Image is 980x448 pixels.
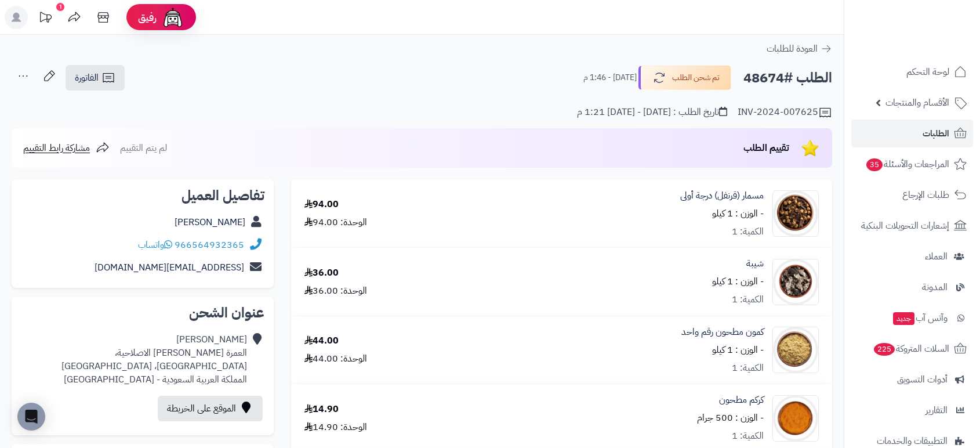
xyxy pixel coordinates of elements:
span: الأقسام والمنتجات [885,95,949,111]
div: الوحدة: 14.90 [304,421,367,434]
a: واتساب [138,238,172,252]
div: 44.00 [304,334,339,348]
img: _%D9%82%D8%B1%D9%86%D9%82%D9%84-90x90.jpg [773,190,818,237]
span: تقييم الطلب [743,141,789,155]
div: الكمية: 1 [732,362,764,375]
small: - الوزن : 1 كيلو [712,274,764,288]
h2: تفاصيل العميل [21,189,264,203]
span: المراجعات والأسئلة [865,156,949,172]
small: - الوزن : 1 كيلو [712,207,764,221]
span: وآتس آب [892,310,948,326]
div: الكمية: 1 [732,293,764,306]
a: الفاتورة [66,65,125,91]
div: 14.90 [304,403,339,416]
span: مشاركة رابط التقييم [23,141,90,155]
a: مشاركة رابط التقييم [23,141,110,155]
div: 36.00 [304,266,339,280]
img: 1628192322-Wormwood-90x90.jpg [773,259,818,305]
span: المدونة [922,279,948,295]
img: 1639894895-Turmeric%20Powder%202-90x90.jpg [773,395,818,442]
a: شيبة [746,257,764,270]
span: التقارير [925,402,948,418]
a: 966564932365 [175,238,244,252]
a: العودة للطلبات [767,42,832,56]
span: لم يتم التقييم [120,141,167,155]
span: أدوات التسويق [897,371,948,388]
span: لوحة التحكم [906,64,949,80]
a: الطلبات [851,120,973,147]
h2: عنوان الشحن [21,306,264,320]
span: 225 [874,343,895,356]
div: 1 [56,3,64,11]
span: السلات المتروكة [873,341,949,357]
div: Open Intercom Messenger [17,403,45,431]
div: INV-2024-007625 [738,106,832,120]
img: logo-2.png [901,29,969,53]
div: تاريخ الطلب : [DATE] - [DATE] 1:21 م [577,106,727,119]
div: الوحدة: 36.00 [304,284,367,298]
span: جديد [893,312,914,325]
a: [EMAIL_ADDRESS][DOMAIN_NAME] [95,261,244,274]
a: طلبات الإرجاع [851,181,973,209]
a: تحديثات المنصة [31,6,60,32]
a: وآتس آبجديد [851,304,973,332]
span: العملاء [925,248,948,265]
span: العودة للطلبات [767,42,818,56]
span: الفاتورة [75,71,99,85]
img: 1628250155-Cumin%20Powder-90x90.jpg [773,327,818,373]
div: الكمية: 1 [732,225,764,239]
a: لوحة التحكم [851,58,973,86]
a: مسمار (قرنفل) درجة أولى [680,189,764,203]
div: الوحدة: 94.00 [304,216,367,229]
span: 35 [866,158,883,171]
img: ai-face.png [161,6,184,29]
small: [DATE] - 1:46 م [583,72,637,84]
span: الطلبات [923,125,949,142]
a: إشعارات التحويلات البنكية [851,212,973,240]
a: السلات المتروكة225 [851,335,973,363]
small: - الوزن : 1 كيلو [712,343,764,357]
a: أدوات التسويق [851,366,973,393]
span: رفيق [138,10,157,24]
a: كركم مطحون [719,393,764,407]
a: المدونة [851,273,973,301]
div: 94.00 [304,198,339,211]
button: تم شحن الطلب [638,66,731,90]
a: [PERSON_NAME] [175,215,245,229]
a: العملاء [851,243,973,270]
div: الوحدة: 44.00 [304,352,367,366]
a: الموقع على الخريطة [158,396,263,421]
h2: الطلب #48674 [743,66,832,90]
a: المراجعات والأسئلة35 [851,150,973,178]
div: الكمية: 1 [732,429,764,443]
span: إشعارات التحويلات البنكية [861,218,949,234]
div: [PERSON_NAME] العمرة [PERSON_NAME] الاصلاحية، [GEOGRAPHIC_DATA]، [GEOGRAPHIC_DATA] المملكة العربي... [61,333,247,386]
small: - الوزن : 500 جرام [697,411,764,425]
span: طلبات الإرجاع [902,187,949,203]
a: كمون مطحون رقم واحد [681,326,764,339]
a: التقارير [851,396,973,424]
